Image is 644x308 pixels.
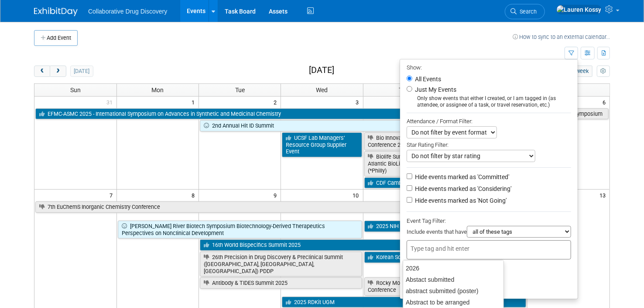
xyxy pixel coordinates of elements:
a: UCSF Lab Managers’ Resource Group Supplier Event [282,132,362,157]
div: Include events that have [407,226,571,240]
a: 2nd Annual Hit ID Summit [200,120,444,132]
div: Show: [407,62,571,73]
span: 6 [602,97,610,107]
a: [PERSON_NAME] River Biotech Symposium Biotechnology-Derived Therapeutics Perspectives on Nonclini... [118,221,362,239]
span: 1 [191,97,199,107]
a: Biolife Summit Mid-Atlantic BioLife Summit (*Philly) [364,151,444,176]
label: Just My Events [413,85,456,94]
div: Star Rating Filter: [407,138,571,150]
label: All Events [413,76,441,82]
div: Event Tag Filter: [407,216,571,226]
div: Abstract to be arranged [403,297,503,308]
h2: [DATE] [309,66,334,75]
label: Hide events marked as 'Committed' [413,173,509,181]
span: 3 [355,97,363,107]
button: Add Event [34,30,78,46]
img: ExhibitDay [34,7,78,16]
a: 2025 NIH Research Festival Vendor Exhibit [364,221,527,232]
span: Tue [235,87,245,93]
span: 2 [273,97,281,107]
a: Rocky Mountain Life Sciences - Investor and Partnering Conference [364,277,527,295]
a: 26th Precision in Drug Discovery & Preclinical Summit ([GEOGRAPHIC_DATA], [GEOGRAPHIC_DATA], [GEO... [200,252,362,277]
div: Attendance / Format Filter: [407,116,571,126]
input: Type tag and hit enter [411,244,480,253]
label: Hide events marked as 'Not Going' [413,196,507,205]
span: 8 [191,190,199,201]
span: 13 [599,190,610,201]
div: 2026 [403,263,503,274]
span: Mon [151,87,164,93]
img: Lauren Kossy [556,5,602,14]
button: next [50,66,66,77]
button: myCustomButton [597,66,610,77]
a: EFMC-ASMC 2025 - International Symposium on Advances in Synthetic and Medicinal Chemistry [35,108,444,120]
a: How to sync to an external calendar... [513,34,610,40]
span: Search [517,8,537,15]
a: 7th EuChemS Inorganic Chemistry Conference [35,201,444,213]
button: [DATE] [70,66,93,77]
div: abstract submitted (poster) [403,285,503,297]
span: 10 [352,190,363,201]
a: 16th World Bispecifics Summit 2025 [200,239,444,251]
a: 2025 RDKit UGM [282,297,526,308]
i: Personalize Calendar [600,69,606,74]
a: CDF Cambridge [364,177,444,189]
div: Abstact submitted [403,274,503,285]
a: Korean Society of Medicinal Chemistry Conference 2025 [364,252,527,263]
span: 31 [106,97,116,107]
button: week [572,66,593,77]
span: Wed [316,87,328,93]
span: Collaborative Drug Discovery [88,8,167,15]
label: Hide events marked as 'Considering' [413,184,511,193]
div: Only show events that either I created, or I am tagged in (as attendee, or assignee of a task, or... [407,95,571,108]
span: 7 [109,190,116,201]
a: Search [505,4,545,19]
span: Sun [70,87,81,93]
a: Antibody & TIDES Summit 2025 [200,277,362,289]
a: Bio Innovation Conference 2025 [364,132,444,150]
span: Thu [399,87,409,93]
span: 9 [273,190,281,201]
button: prev [34,66,50,77]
